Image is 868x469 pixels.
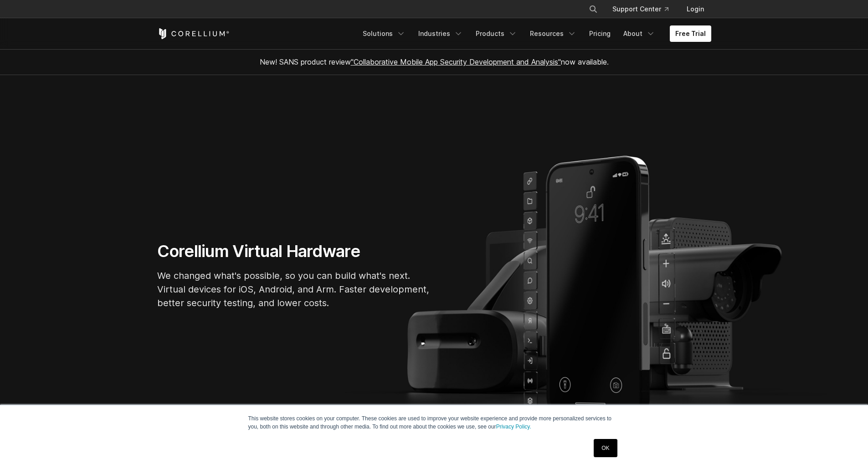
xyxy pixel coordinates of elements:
a: Support Center [605,1,676,17]
a: Free Trial [670,25,711,42]
a: Resources [524,25,582,42]
p: This website stores cookies on your computer. These cookies are used to improve your website expe... [248,414,620,431]
a: Corellium Home [157,28,230,39]
a: "Collaborative Mobile App Security Development and Analysis" [351,57,561,66]
a: Privacy Policy. [496,424,531,430]
a: Pricing [584,25,616,42]
p: We changed what's possible, so you can build what's next. Virtual devices for iOS, Android, and A... [157,269,431,310]
div: Navigation Menu [357,25,711,42]
button: Search [585,1,601,17]
a: Industries [413,25,468,42]
a: Login [679,1,711,17]
a: Solutions [357,25,411,42]
div: Navigation Menu [578,1,711,17]
a: OK [594,439,617,457]
a: Products [470,25,523,42]
a: About [618,25,661,42]
span: New! SANS product review now available. [260,57,609,66]
h1: Corellium Virtual Hardware [157,241,431,262]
